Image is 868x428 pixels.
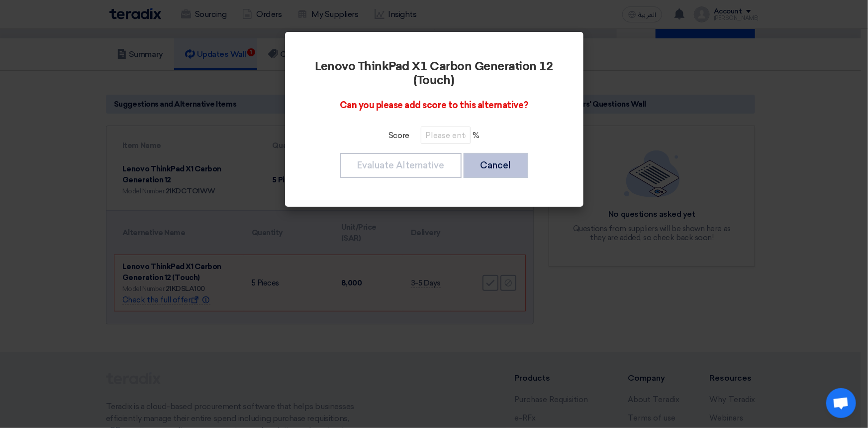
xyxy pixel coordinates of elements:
[340,153,462,178] button: Evaluate Alternative
[313,60,556,88] h2: Lenovo ThinkPad X1 Carbon Generation 12 (Touch)
[313,127,556,144] div: %
[826,388,856,418] a: Open chat
[421,127,471,144] input: Please enter the technical evaluation for this alternative item...
[464,153,528,178] button: Cancel
[388,130,409,142] label: Score
[340,100,528,111] span: Can you please add score to this alternative?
